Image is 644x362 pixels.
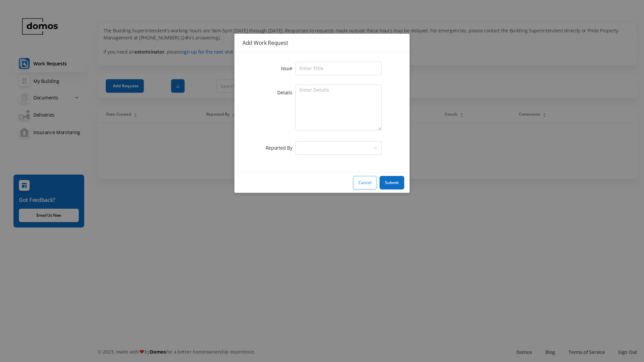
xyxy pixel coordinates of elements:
[281,65,296,71] label: Issue
[266,145,296,151] label: Reported By
[243,60,401,156] form: Add Work Request
[380,176,404,189] button: Submit
[295,62,382,75] input: Enter Title
[243,39,401,47] div: Add Work Request
[374,146,378,151] i: icon: down
[277,89,295,96] label: Details
[353,176,377,189] button: Cancel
